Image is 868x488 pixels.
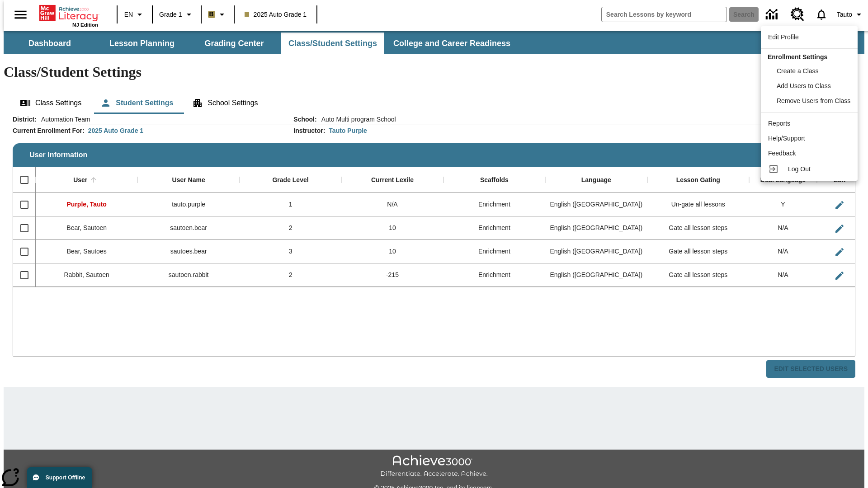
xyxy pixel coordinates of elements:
span: Reports [768,120,790,127]
span: Add Users to Class [777,82,831,89]
span: Feedback [768,150,796,157]
span: Help/Support [768,135,805,142]
span: Log Out [788,165,811,173]
span: Enrollment Settings [768,53,827,61]
span: Remove Users from Class [777,97,850,104]
span: Edit Profile [768,33,799,41]
span: Create a Class [777,67,819,75]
